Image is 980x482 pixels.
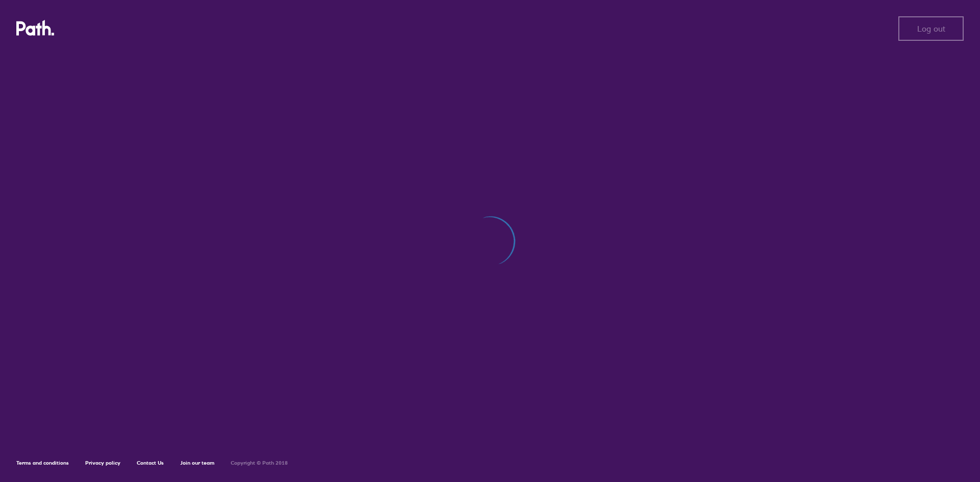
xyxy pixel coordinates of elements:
[917,24,945,33] span: Log out
[231,460,288,466] h6: Copyright © Path 2018
[137,460,164,466] a: Contact Us
[180,460,214,466] a: Join our team
[898,16,964,41] button: Log out
[16,460,69,466] a: Terms and conditions
[85,460,120,466] a: Privacy policy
